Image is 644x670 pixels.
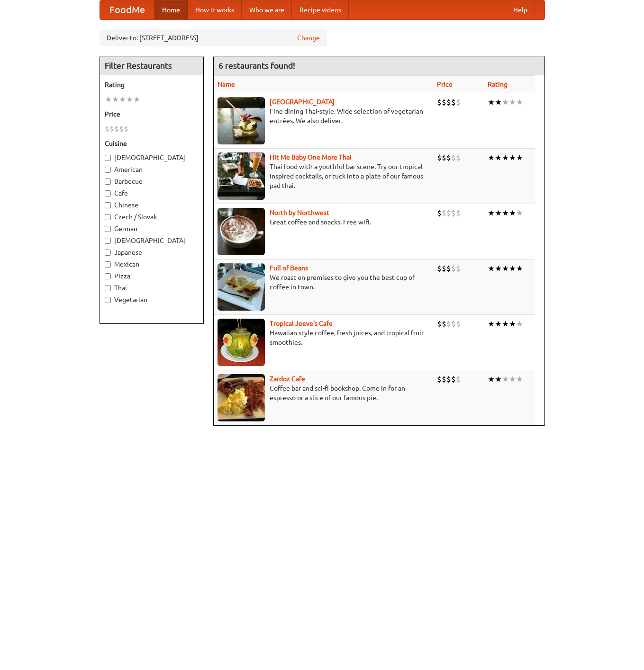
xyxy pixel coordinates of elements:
input: Barbecue [105,179,111,185]
li: ★ [509,152,516,163]
li: ★ [502,152,509,163]
li: ★ [495,97,502,107]
li: ★ [516,319,523,329]
ng-pluralize: 6 restaurants found! [218,61,295,70]
li: ★ [502,374,509,384]
li: $ [437,319,442,329]
li: ★ [495,208,502,218]
li: $ [442,97,446,107]
li: $ [451,152,456,163]
a: Rating [488,80,508,88]
a: Zardoz Cafe [270,375,305,383]
li: $ [442,319,446,329]
input: Mexican [105,261,111,268]
a: Full of Beans [270,264,308,272]
label: Pizza [105,271,199,281]
li: ★ [488,97,495,107]
li: $ [451,97,456,107]
li: $ [456,263,461,274]
li: $ [437,152,442,163]
label: Thai [105,283,199,293]
li: $ [456,319,461,329]
a: Who we are [242,0,292,19]
li: $ [456,374,461,384]
li: $ [446,97,451,107]
p: Hawaiian style coffee, fresh juices, and tropical fruit smoothies. [218,328,430,347]
input: German [105,226,111,232]
label: German [105,224,199,233]
label: [DEMOGRAPHIC_DATA] [105,236,199,245]
li: ★ [509,374,516,384]
input: Cafe [105,190,111,197]
a: FoodMe [100,0,154,19]
img: babythai.jpg [218,152,265,200]
p: Coffee bar and sci-fi bookshop. Come in for an espresso or a slice of our famous pie. [218,384,430,402]
li: ★ [509,208,516,218]
li: $ [446,208,451,218]
a: Name [218,80,235,88]
a: Home [154,0,188,19]
label: Mexican [105,259,199,269]
label: American [105,165,199,174]
li: ★ [502,208,509,218]
a: Help [506,0,535,19]
li: ★ [516,263,523,274]
p: We roast on premises to give you the best cup of coffee in town. [218,273,430,292]
li: $ [114,124,119,134]
b: Hit Me Baby One More Thai [270,153,352,161]
li: ★ [516,374,523,384]
li: ★ [488,374,495,384]
li: ★ [133,94,140,105]
label: [DEMOGRAPHIC_DATA] [105,153,199,162]
li: ★ [488,319,495,329]
li: $ [456,97,461,107]
a: How it works [188,0,242,19]
label: Cafe [105,188,199,198]
a: North by Northwest [270,209,329,216]
input: Pizza [105,273,111,279]
p: Thai food with a youthful bar scene. Try our tropical inspired cocktails, or tuck into a plate of... [218,162,430,190]
li: $ [442,374,446,384]
li: $ [456,208,461,218]
li: $ [446,319,451,329]
input: Chinese [105,202,111,208]
li: ★ [495,152,502,163]
label: Barbecue [105,177,199,186]
li: ★ [488,152,495,163]
img: beans.jpg [218,263,265,311]
li: $ [124,124,128,134]
li: $ [119,124,124,134]
li: $ [446,152,451,163]
li: $ [446,374,451,384]
input: [DEMOGRAPHIC_DATA] [105,155,111,161]
li: ★ [488,263,495,274]
p: Great coffee and snacks. Free wifi. [218,217,430,227]
label: Chinese [105,200,199,210]
li: ★ [516,208,523,218]
li: $ [456,152,461,163]
label: Japanese [105,248,199,257]
label: Vegetarian [105,295,199,304]
li: ★ [126,94,133,105]
li: ★ [495,263,502,274]
div: Deliver to: [STREET_ADDRESS] [100,29,327,46]
h5: Price [105,109,199,119]
li: ★ [112,94,119,105]
li: $ [451,319,456,329]
h5: Rating [105,80,199,89]
a: Change [297,33,320,43]
a: Tropical Jeeve's Cafe [270,320,333,327]
li: ★ [502,97,509,107]
li: ★ [488,208,495,218]
label: Czech / Slovak [105,212,199,222]
li: ★ [509,97,516,107]
img: satay.jpg [218,97,265,144]
li: $ [451,374,456,384]
li: ★ [105,94,112,105]
a: [GEOGRAPHIC_DATA] [270,98,335,106]
li: $ [442,208,446,218]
